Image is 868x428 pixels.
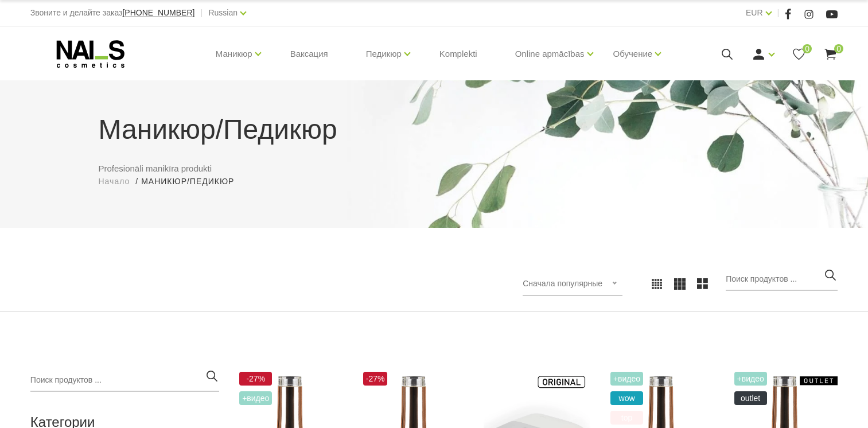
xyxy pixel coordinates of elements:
[208,6,238,20] a: Russian
[99,177,130,186] span: Начало
[734,372,767,386] span: +Видео
[803,44,812,53] span: 0
[239,372,272,386] span: -27%
[141,176,246,188] li: Маникюр/Педикюр
[726,268,838,291] input: Поиск продуктов ...
[610,411,643,425] span: top
[281,26,337,81] a: Ваксация
[823,47,838,61] a: 0
[239,391,272,405] span: +Видео
[746,6,763,20] a: EUR
[610,372,643,386] span: +Видео
[734,391,767,405] span: OUTLET
[90,109,779,188] div: Profesionāli manikīra produkti
[777,6,780,20] span: |
[363,372,388,386] span: -27%
[430,26,486,81] a: Komplekti
[515,31,585,77] a: Online apmācības
[99,176,130,188] a: Начало
[834,44,843,53] span: 0
[610,391,643,405] span: wow
[216,31,252,77] a: Маникюр
[30,6,195,20] div: Звоните и делайте заказ
[200,6,203,20] span: |
[366,31,402,77] a: Педикюр
[523,279,602,288] span: Сначала популярные
[792,47,806,61] a: 0
[613,31,653,77] a: Обучение
[99,109,770,150] h1: Маникюр/Педикюр
[30,369,219,392] input: Поиск продуктов ...
[122,8,194,17] span: [PHONE_NUMBER]
[122,9,194,17] a: [PHONE_NUMBER]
